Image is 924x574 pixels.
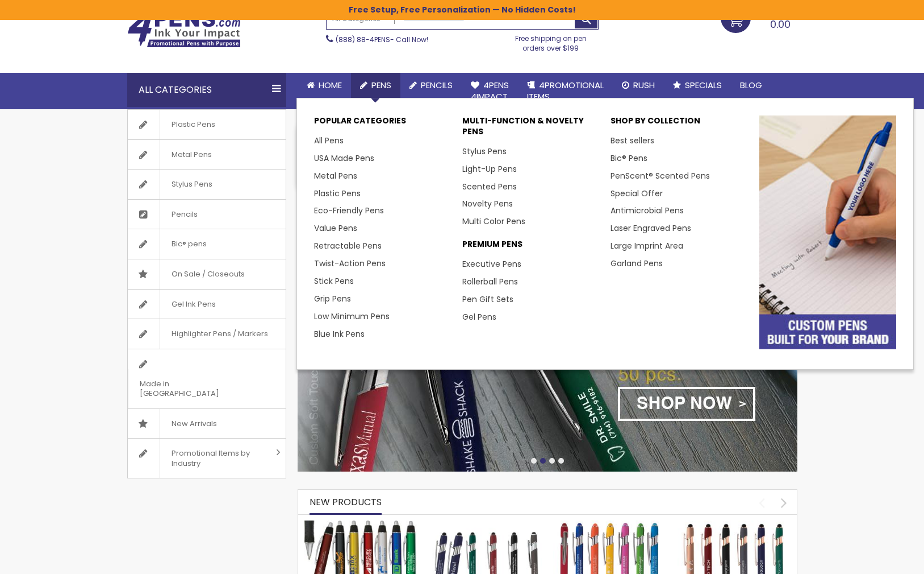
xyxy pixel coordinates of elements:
[314,152,374,164] a: USA Made Pens
[462,73,518,110] a: 4Pens4impact
[371,79,391,91] span: Pens
[527,79,604,102] span: 4PROMOTIONAL ITEMS
[611,258,663,269] a: Garland Pens
[471,79,509,102] span: 4Pens 4impact
[685,79,722,91] span: Specials
[428,520,542,530] a: Custom Soft Touch Metal Pen - Stylus Top
[752,493,772,513] div: prev
[830,543,924,574] iframe: Google Customer Reviews
[128,349,286,408] a: Made in [GEOGRAPHIC_DATA]
[128,369,257,408] span: Made in [GEOGRAPHIC_DATA]
[503,30,599,52] div: Free shipping on pen orders over $199
[128,290,286,319] a: Gel Ink Pens
[611,188,663,199] a: Special Offer
[160,319,279,349] span: Highlighter Pens / Markers
[314,311,390,322] a: Low Minimum Pens
[611,205,684,216] a: Antimicrobial Pens
[127,73,286,107] div: All Categories
[462,311,496,323] a: Gel Pens
[314,275,354,287] a: Stick Pens
[731,73,771,98] a: Blog
[462,294,513,305] a: Pen Gift Sets
[336,35,390,44] a: (888) 88-4PENS
[128,409,286,439] a: New Arrivals
[128,140,286,170] a: Metal Pens
[351,73,400,98] a: Pens
[128,200,286,229] a: Pencils
[160,200,209,229] span: Pencils
[319,79,342,91] span: Home
[314,258,386,269] a: Twist-Action Pens
[314,222,357,234] a: Value Pens
[128,170,286,199] a: Stylus Pens
[160,110,227,139] span: Plastic Pens
[611,170,710,181] a: PenScent® Scented Pens
[774,493,794,513] div: next
[553,520,667,530] a: Ellipse Softy Brights with Stylus Pen - Laser
[740,79,762,91] span: Blog
[298,73,351,98] a: Home
[421,79,453,91] span: Pencils
[128,259,286,289] a: On Sale / Closeouts
[314,135,344,146] a: All Pens
[314,188,361,199] a: Plastic Pens
[160,229,218,259] span: Bic® pens
[611,152,647,164] a: Bic® Pens
[314,115,451,132] p: Popular Categories
[611,115,747,132] p: Shop By Collection
[128,110,286,139] a: Plastic Pens
[314,240,382,251] a: Retractable Pens
[336,35,428,44] span: - Call Now!
[664,73,731,98] a: Specials
[160,409,228,439] span: New Arrivals
[462,163,517,175] a: Light-Up Pens
[160,290,227,319] span: Gel Ink Pens
[633,79,655,91] span: Rush
[678,520,791,530] a: Ellipse Softy Rose Gold Classic with Stylus Pen - Silver Laser
[611,222,691,234] a: Laser Engraved Pens
[462,239,599,255] p: Premium Pens
[128,319,286,349] a: Highlighter Pens / Markers
[462,258,521,270] a: Executive Pens
[462,216,525,227] a: Multi Color Pens
[314,205,384,216] a: Eco-Friendly Pens
[128,439,286,478] a: Promotional Items by Industry
[314,170,357,181] a: Metal Pens
[770,17,791,31] span: 0.00
[518,73,613,110] a: 4PROMOTIONALITEMS
[613,73,664,98] a: Rush
[304,520,417,530] a: The Barton Custom Pens Special Offer
[611,135,654,146] a: Best sellers
[462,276,518,287] a: Rollerball Pens
[160,439,272,478] span: Promotional Items by Industry
[314,293,351,304] a: Grip Pens
[400,73,462,98] a: Pencils
[611,240,683,251] a: Large Imprint Area
[462,181,517,192] a: Scented Pens
[310,495,382,509] span: New Products
[462,198,513,209] a: Novelty Pens
[127,11,241,48] img: 4Pens Custom Pens and Promotional Products
[759,115,896,349] img: custom-pens
[462,115,599,143] p: Multi-Function & Novelty Pens
[128,229,286,259] a: Bic® pens
[462,146,507,157] a: Stylus Pens
[160,259,256,289] span: On Sale / Closeouts
[160,140,223,170] span: Metal Pens
[160,170,224,199] span: Stylus Pens
[314,328,365,340] a: Blue Ink Pens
